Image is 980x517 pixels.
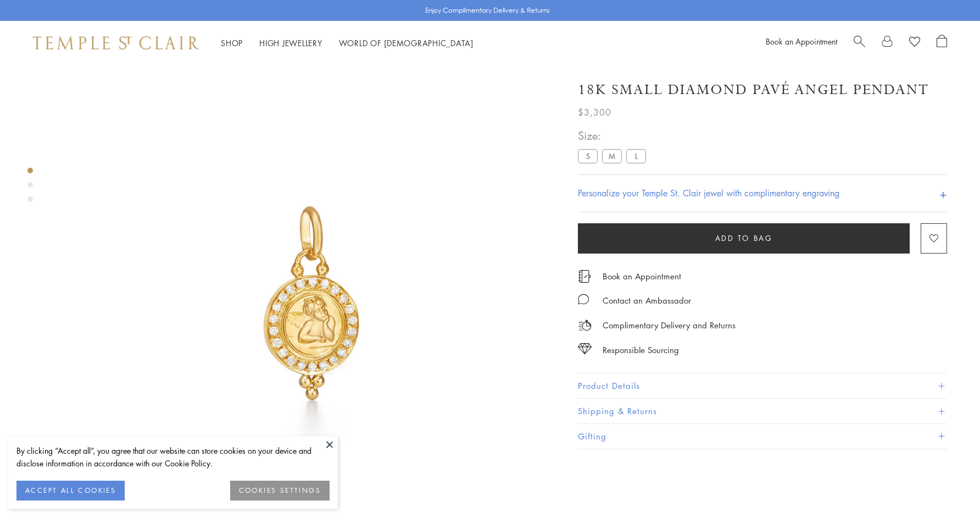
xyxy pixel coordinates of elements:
a: Book an Appointment [603,270,681,282]
a: ShopShop [221,37,243,48]
span: $3,300 [578,105,611,119]
img: Temple St. Clair [33,36,199,50]
a: World of [DEMOGRAPHIC_DATA]World of [DEMOGRAPHIC_DATA] [339,37,474,48]
div: By clicking “Accept all”, you agree that our website can store cookies on your device and disclos... [16,444,330,470]
span: Add to bag [715,232,773,244]
iframe: Gorgias live chat messenger [925,465,969,506]
button: Shipping & Returns [578,399,947,424]
a: High JewelleryHigh Jewellery [259,37,322,48]
img: icon_delivery.svg [578,318,592,332]
button: COOKIES SETTINGS [230,481,330,501]
nav: Main navigation [221,36,474,50]
div: Product gallery navigation [27,165,33,211]
h4: + [939,183,947,204]
img: icon_sourcing.svg [578,343,592,354]
a: Open Shopping Bag [937,35,947,51]
label: M [602,149,622,163]
a: Search [854,35,865,51]
span: Size: [578,127,650,145]
p: Enjoy Complimentary Delivery & Returns [425,5,550,16]
img: icon_appointment.svg [578,270,591,283]
div: Responsible Sourcing [603,343,679,357]
button: Product Details [578,373,947,398]
button: Gifting [578,424,947,449]
a: Book an Appointment [766,36,837,47]
div: Contact an Ambassador [603,294,691,307]
p: Complimentary Delivery and Returns [603,318,736,332]
a: View Wishlist [909,35,920,51]
button: ACCEPT ALL COOKIES [16,481,125,501]
img: MessageIcon-01_2.svg [578,294,589,305]
label: S [578,149,598,163]
h4: Personalize your Temple St. Clair jewel with complimentary engraving [578,186,839,200]
h1: 18K Small Diamond Pavé Angel Pendant [578,80,929,100]
label: L [626,149,646,163]
button: Add to bag [578,223,910,254]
